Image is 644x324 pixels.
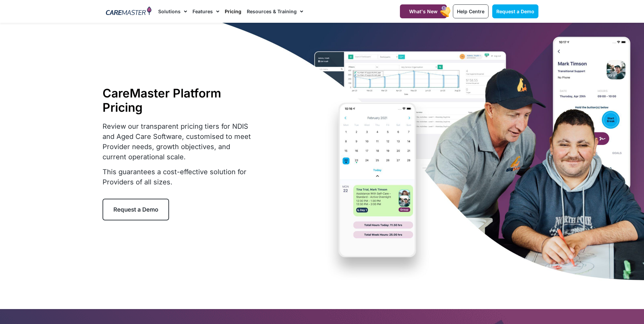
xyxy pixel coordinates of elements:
p: Review our transparent pricing tiers for NDIS and Aged Care Software, customised to meet Provider... [103,121,255,162]
a: Request a Demo [103,199,169,220]
span: Request a Demo [496,8,534,14]
a: Help Centre [453,4,489,18]
h1: CareMaster Platform Pricing [103,86,255,114]
span: Request a Demo [113,206,158,213]
a: Request a Demo [492,4,538,18]
span: What's New [409,8,438,14]
a: What's New [400,4,447,18]
span: Help Centre [457,8,484,14]
img: CareMaster Logo [106,6,152,17]
p: This guarantees a cost-effective solution for Providers of all sizes. [103,167,255,187]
